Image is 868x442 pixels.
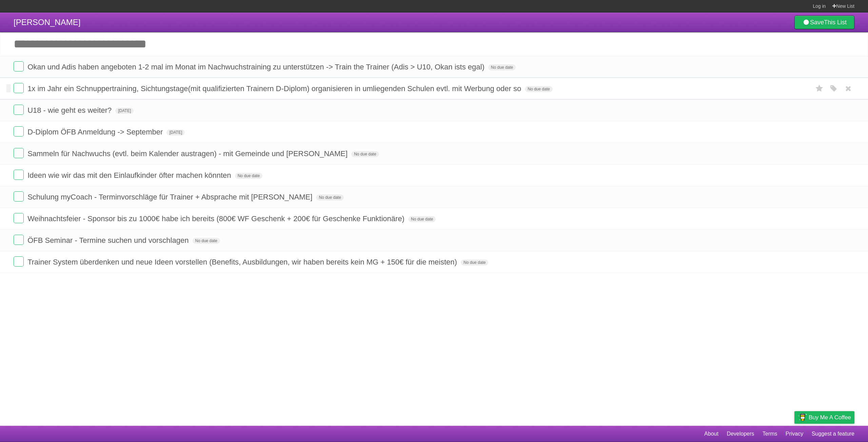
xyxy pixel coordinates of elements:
[14,170,24,180] label: Done
[27,63,486,71] span: Okan und Adis haben angeboten 1-2 mal im Monat im Nachwuchstraining zu unterstützen -> Train the ...
[351,151,379,157] span: No due date
[235,173,262,179] span: No due date
[316,194,343,201] span: No due date
[812,427,854,440] a: Suggest a feature
[27,171,233,180] span: Ideen wie wir das mit den Einlaufkinder öfter machen könnten
[824,19,847,26] b: This List
[14,61,24,71] label: Done
[786,427,803,440] a: Privacy
[166,129,185,135] span: [DATE]
[27,236,190,245] span: ÖFB Seminar - Termine suchen und vorschlagen
[14,213,24,223] label: Done
[704,427,718,440] a: About
[14,256,24,267] label: Done
[461,259,488,266] span: No due date
[794,411,854,424] a: Buy me a coffee
[525,86,552,92] span: No due date
[798,412,807,423] img: Buy me a coffee
[27,128,164,136] span: D-Diplom ÖFB Anmeldung -> September
[727,427,754,440] a: Developers
[27,84,523,93] span: 1x im Jahr ein Schnuppertraining, Sichtungstage(mit qualifizierten Trainern D-Diplom) organisiere...
[115,108,134,114] span: [DATE]
[14,235,24,245] label: Done
[27,149,349,158] span: Sammeln für Nachwuchs (evtl. beim Kalender austragen) - mit Gemeinde und [PERSON_NAME]
[488,64,516,70] span: No due date
[14,83,24,93] label: Done
[408,216,436,222] span: No due date
[14,105,24,115] label: Done
[794,16,854,29] a: SaveThis List
[27,193,314,201] span: Schulung myCoach - Terminvorschläge für Trainer + Absprache mit [PERSON_NAME]
[813,83,826,94] label: Star task
[809,412,851,423] span: Buy me a coffee
[193,238,220,244] span: No due date
[14,18,80,27] span: [PERSON_NAME]
[27,214,406,223] span: Weihnachtsfeier - Sponsor bis zu 1000€ habe ich bereits (800€ WF Geschenk + 200€ für Geschenke Fu...
[14,148,24,158] label: Done
[14,126,24,136] label: Done
[27,106,113,114] span: U18 - wie geht es weiter?
[14,191,24,202] label: Done
[763,427,777,440] a: Terms
[27,258,459,266] span: Trainer System überdenken und neue Ideen vorstellen (Benefits, Ausbildungen, wir haben bereits ke...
